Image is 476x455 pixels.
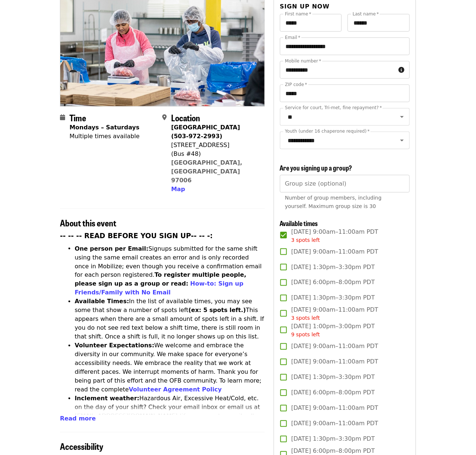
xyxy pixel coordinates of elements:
[291,342,379,351] span: [DATE] 9:00am–11:00am PDT
[60,415,96,423] button: Read more
[75,280,244,296] a: How-to: Sign up Friends/Family with No Email
[291,322,375,339] span: [DATE] 1:00pm–3:00pm PDT
[348,14,410,32] input: Last name
[75,298,129,305] strong: Available Times:
[75,342,154,349] strong: Volunteer Expectations:
[188,307,246,314] strong: (ex: 5 spots left.)
[70,132,139,141] div: Multiple times available
[280,85,410,102] input: ZIP code
[285,59,321,63] label: Mobile number
[75,395,139,402] strong: Inclement weather:
[291,388,375,397] span: [DATE] 6:00pm–8:00pm PDT
[171,141,259,150] div: [STREET_ADDRESS]
[60,114,65,121] i: calendar icon
[129,386,222,393] a: Volunteer Agreement Policy
[60,415,96,422] span: Read more
[280,61,396,79] input: Mobile number
[291,294,375,302] span: [DATE] 1:30pm–3:30pm PDT
[280,175,410,193] input: [object Object]
[291,404,379,413] span: [DATE] 9:00am–11:00am PDT
[280,37,410,55] input: Email
[162,114,167,121] i: map-marker-alt icon
[75,341,265,394] li: We welcome and embrace the diversity in our community. We make space for everyone’s accessibility...
[75,272,246,287] strong: To register multiple people, please sign up as a group or read:
[291,358,379,366] span: [DATE] 9:00am–11:00am PDT
[285,195,382,209] span: Number of group members, including yourself. Maximum group size is 30
[171,111,200,124] span: Location
[285,106,382,110] label: Service for court, Tri-met, fine repayment?
[291,315,320,321] span: 3 spots left
[60,232,213,240] strong: -- -- -- READ BEFORE YOU SIGN UP-- -- -:
[280,3,330,10] span: Sign up now
[291,227,379,244] span: [DATE] 9:00am–11:00am PDT
[280,14,342,32] input: First name
[291,332,320,338] span: 9 spots left
[291,247,379,256] span: [DATE] 9:00am–11:00am PDT
[285,35,301,40] label: Email
[171,124,240,140] strong: [GEOGRAPHIC_DATA] (503-972-2993)
[60,440,103,453] span: Accessibility
[75,244,265,297] li: Signups submitted for the same shift using the same email creates an error and is only recorded o...
[291,419,379,428] span: [DATE] 9:00am–11:00am PDT
[280,218,318,228] span: Available times
[291,373,375,382] span: [DATE] 1:30pm–3:30pm PDT
[291,263,375,272] span: [DATE] 1:30pm–3:30pm PDT
[75,245,149,252] strong: One person per Email:
[353,12,379,16] label: Last name
[171,159,242,184] a: [GEOGRAPHIC_DATA], [GEOGRAPHIC_DATA] 97006
[397,112,407,122] button: Open
[291,306,379,322] span: [DATE] 9:00am–11:00am PDT
[285,129,370,134] label: Youth (under 16 chaperone required)
[280,163,352,172] span: Are you signing up a group?
[291,435,375,444] span: [DATE] 1:30pm–3:30pm PDT
[285,82,307,87] label: ZIP code
[75,394,265,438] li: Hazardous Air, Excessive Heat/Cold, etc. on the day of your shift? Check your email inbox or emai...
[397,135,407,146] button: Open
[60,216,116,229] span: About this event
[285,12,312,16] label: First name
[291,278,375,287] span: [DATE] 6:00pm–8:00pm PDT
[70,124,139,131] strong: Mondays – Saturdays
[171,150,259,158] div: (Bus #48)
[75,297,265,341] li: In the list of available times, you may see some that show a number of spots left This appears wh...
[399,67,405,74] i: circle-info icon
[171,185,185,194] button: Map
[70,111,86,124] span: Time
[291,237,320,243] span: 3 spots left
[171,186,185,193] span: Map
